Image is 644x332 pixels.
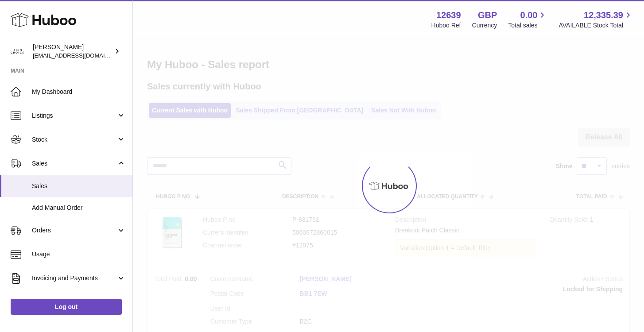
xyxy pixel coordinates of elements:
[431,21,461,30] div: Huboo Ref
[32,250,126,259] span: Usage
[559,9,633,30] a: 12,335.39 AVAILABLE Stock Total
[32,226,116,235] span: Orders
[508,21,547,30] span: Total sales
[11,299,122,315] a: Log out
[478,9,497,21] strong: GBP
[32,274,116,282] span: Invoicing and Payments
[33,52,130,59] span: [EMAIL_ADDRESS][DOMAIN_NAME]
[472,21,497,30] div: Currency
[32,88,126,96] span: My Dashboard
[508,9,547,30] a: 0.00 Total sales
[32,112,116,120] span: Listings
[436,9,461,21] strong: 12639
[559,21,633,30] span: AVAILABLE Stock Total
[32,159,116,168] span: Sales
[520,9,538,21] span: 0.00
[32,182,126,190] span: Sales
[11,45,24,58] img: admin@skinchoice.com
[32,135,116,144] span: Stock
[32,204,126,212] span: Add Manual Order
[584,9,623,21] span: 12,335.39
[33,43,113,60] div: [PERSON_NAME]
